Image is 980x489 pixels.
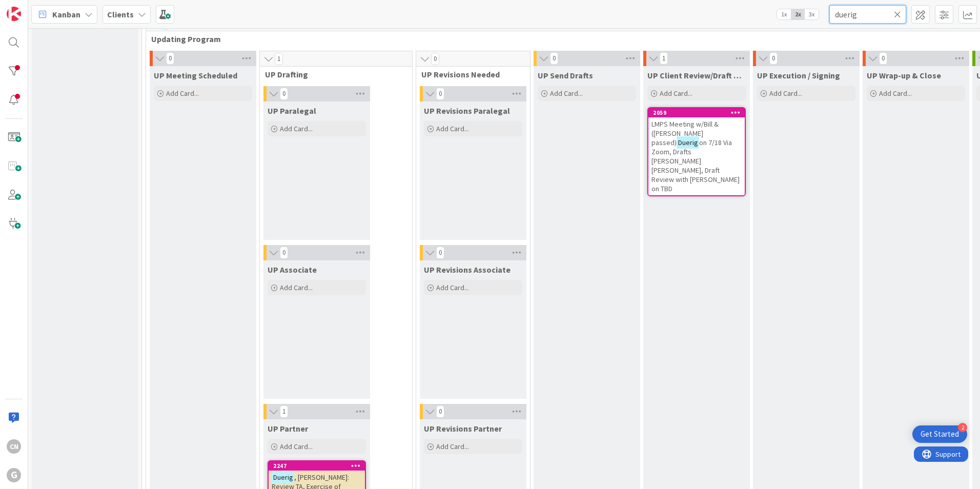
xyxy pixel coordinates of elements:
span: Add Card... [550,89,583,98]
span: 0 [280,88,288,100]
span: Add Card... [436,283,469,292]
span: Kanban [52,8,80,21]
span: 3x [805,9,819,19]
span: Add Card... [280,283,313,292]
span: UP Revisions Needed [421,69,517,79]
span: UP Revisions Partner [424,423,502,434]
span: Add Card... [166,89,199,98]
span: UP Drafting [265,69,399,79]
span: 0 [166,52,174,65]
span: LMPS Meeting w/Bill & ([PERSON_NAME] passed) [651,119,719,147]
span: Add Card... [436,442,469,451]
span: 1 [275,53,283,65]
span: Support [22,2,47,14]
div: Open Get Started checklist, remaining modules: 2 [912,425,967,443]
span: 0 [550,52,558,65]
span: on 7/18 Via Zoom, Drafts [PERSON_NAME] [PERSON_NAME], Draft Review with [PERSON_NAME] on TBD [651,138,740,193]
div: 2059 [653,109,745,116]
span: Add Card... [660,89,692,98]
span: Add Card... [769,89,802,98]
span: 1 [280,405,288,418]
span: 1 [660,52,668,65]
span: 0 [431,53,439,65]
span: UP Revisions Paralegal [424,106,510,116]
span: UP Meeting Scheduled [154,70,237,80]
span: 0 [436,247,444,259]
span: Add Card... [280,124,313,133]
div: G [7,468,21,482]
mark: Duerig [272,471,294,483]
span: UP Execution / Signing [757,70,840,80]
span: Add Card... [879,89,912,98]
mark: Duerig [677,136,699,148]
img: Visit kanbanzone.com [7,7,21,21]
div: 2059 [648,108,745,117]
span: 1x [777,9,791,19]
span: UP Partner [268,423,308,434]
div: 2059LMPS Meeting w/Bill & ([PERSON_NAME] passed)Duerigon 7/18 Via Zoom, Drafts [PERSON_NAME] [PER... [648,108,745,195]
span: UP Client Review/Draft Review Meeting [647,70,746,80]
span: 0 [436,405,444,418]
div: Get Started [921,429,959,439]
span: UP Revisions Associate [424,264,511,275]
input: Quick Filter... [829,5,906,24]
span: Add Card... [436,124,469,133]
span: UP Paralegal [268,106,316,116]
b: Clients [107,9,134,19]
span: UP Wrap-up & Close [867,70,941,80]
span: Add Card... [280,442,313,451]
div: 2 [958,423,967,432]
span: 0 [436,88,444,100]
span: 2x [791,9,805,19]
span: 0 [879,52,887,65]
div: 2247 [269,461,365,471]
span: UP Associate [268,264,317,275]
span: UP Send Drafts [538,70,593,80]
span: 0 [769,52,778,65]
span: 0 [280,247,288,259]
div: 2247 [273,462,365,470]
div: CN [7,439,21,454]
